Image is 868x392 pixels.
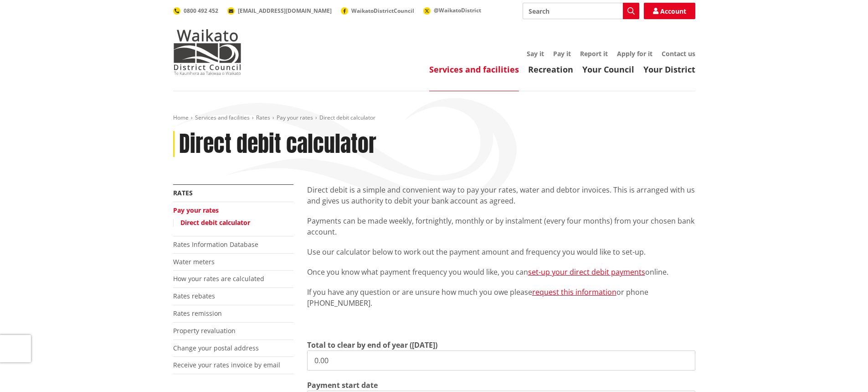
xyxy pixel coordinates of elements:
[582,64,634,75] a: Your Council
[173,361,280,369] a: Receive your rates invoice by email
[173,344,259,352] a: Change your postal address
[173,309,222,318] a: Rates remission
[173,274,264,283] a: How your rates are calculated
[532,287,616,297] a: request this information
[173,257,215,266] a: Water meters
[173,29,241,75] img: Waikato District Council - Te Kaunihera aa Takiwaa o Waikato
[173,114,695,122] nav: breadcrumb
[238,7,332,15] span: [EMAIL_ADDRESS][DOMAIN_NAME]
[173,188,193,197] a: Rates
[173,206,219,214] a: Pay your rates
[351,7,414,15] span: WaikatoDistrictCouncil
[256,114,270,121] a: Rates
[617,49,652,58] a: Apply for it
[173,292,215,300] a: Rates rebates
[195,114,250,121] a: Services and facilities
[277,114,313,121] a: Pay your rates
[523,3,639,19] input: Search input
[553,49,571,58] a: Pay it
[307,340,437,350] label: Total to clear by end of year ([DATE])
[179,131,376,157] h1: Direct debit calculator
[307,287,695,308] p: If you have any question or are unsure how much you owe please or phone [PHONE_NUMBER].
[307,215,695,237] p: Payments can be made weekly, fortnightly, monthly or by instalment (every four months) from your ...
[528,64,573,75] a: Recreation
[429,64,519,75] a: Services and facilities
[319,114,375,121] span: Direct debit calculator
[580,49,608,58] a: Report it
[341,7,414,15] a: WaikatoDistrictCouncil
[173,7,218,15] a: 0800 492 452
[184,7,218,15] span: 0800 492 452
[644,3,695,19] a: Account
[527,49,544,58] a: Say it
[423,6,481,14] a: @WaikatoDistrict
[307,267,695,277] p: Once you know what payment frequency you would like, you can online.
[307,184,695,206] p: Direct debit is a simple and convenient way to pay your rates, water and debtor invoices. This is...
[307,380,378,391] label: Payment start date
[173,114,189,121] a: Home
[528,267,645,277] a: set-up your direct debit payments
[180,218,250,227] a: Direct debit calculator
[643,64,695,75] a: Your District
[662,49,695,58] a: Contact us
[434,6,481,14] span: @WaikatoDistrict
[227,7,332,15] a: [EMAIL_ADDRESS][DOMAIN_NAME]
[307,246,695,257] p: Use our calculator below to work out the payment amount and frequency you would like to set-up.
[173,326,236,335] a: Property revaluation
[173,240,258,249] a: Rates Information Database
